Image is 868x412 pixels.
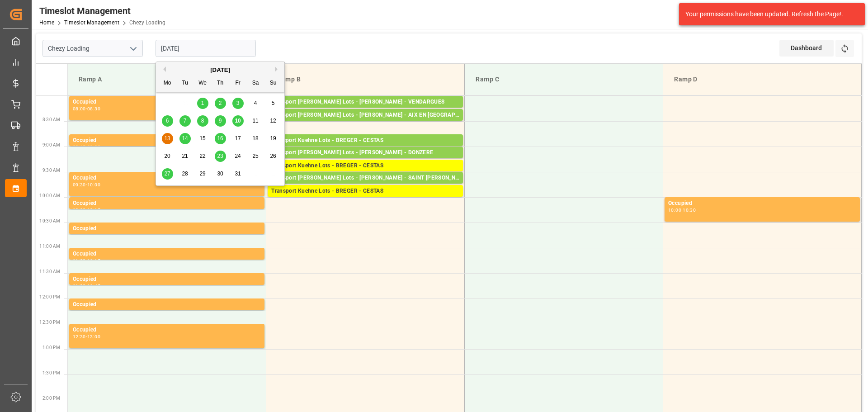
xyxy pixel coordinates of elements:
[87,208,100,212] div: 10:15
[42,40,143,57] input: Type to search/select
[235,118,241,124] span: 10
[250,151,261,162] div: Choose Saturday, October 25th, 2025
[73,284,86,288] div: 11:30
[86,233,87,237] div: -
[39,244,60,249] span: 11:00 AM
[217,135,223,142] span: 16
[86,145,87,149] div: -
[86,208,87,212] div: -
[272,100,275,106] span: 5
[252,118,258,124] span: 11
[232,168,244,180] div: Choose Friday, October 31st, 2025
[250,98,261,109] div: Choose Saturday, October 4th, 2025
[42,117,60,122] span: 8:30 AM
[42,370,60,375] span: 1:30 PM
[42,396,60,401] span: 2:00 PM
[779,40,834,57] div: Dashboard
[42,345,60,350] span: 1:00 PM
[86,309,87,313] div: -
[39,193,60,198] span: 10:00 AM
[681,208,683,212] div: -
[162,78,173,89] div: Mo
[271,183,459,190] div: Pallets: 4,TU: 56,City: [GEOGRAPHIC_DATA][PERSON_NAME],Arrival: [DATE] 00:00:00
[215,133,226,144] div: Choose Thursday, October 16th, 2025
[271,170,459,178] div: Pallets: 1,TU: 225,City: [GEOGRAPHIC_DATA],Arrival: [DATE] 00:00:00
[215,168,226,180] div: Choose Thursday, October 30th, 2025
[73,275,261,284] div: Occupied
[86,107,87,111] div: -
[215,78,226,89] div: Th
[156,40,256,57] input: DD-MM-YYYY
[73,107,86,111] div: 08:00
[685,9,852,19] div: Your permissions have been updated. Refresh the Page!.
[275,66,280,72] button: Next Month
[268,151,279,162] div: Choose Sunday, October 26th, 2025
[197,151,208,162] div: Choose Wednesday, October 22nd, 2025
[39,218,60,223] span: 10:30 AM
[215,115,226,127] div: Choose Thursday, October 9th, 2025
[472,71,656,88] div: Ramp C
[86,259,87,263] div: -
[235,135,241,142] span: 17
[73,208,86,212] div: 10:00
[232,78,244,89] div: Fr
[271,157,459,165] div: Pallets: 3,TU: 56,City: DONZERE,Arrival: [DATE] 00:00:00
[162,115,173,127] div: Choose Monday, October 6th, 2025
[270,135,276,142] span: 19
[232,98,244,109] div: Choose Friday, October 3rd, 2025
[87,145,100,149] div: 09:00
[42,142,60,147] span: 9:00 AM
[182,170,188,177] span: 28
[166,118,169,124] span: 6
[73,136,261,145] div: Occupied
[164,135,170,142] span: 13
[197,133,208,144] div: Choose Wednesday, October 15th, 2025
[182,153,188,159] span: 21
[87,107,100,111] div: 08:30
[73,259,86,263] div: 11:00
[73,309,86,313] div: 12:00
[179,78,191,89] div: Tu
[199,170,205,177] span: 29
[201,118,204,124] span: 8
[39,19,54,26] a: Home
[250,133,261,144] div: Choose Saturday, October 18th, 2025
[271,148,459,157] div: Transport [PERSON_NAME] Lots - [PERSON_NAME] - DONZERE
[64,19,119,26] a: Timeslot Management
[73,174,261,183] div: Occupied
[252,135,258,142] span: 18
[271,174,459,183] div: Transport [PERSON_NAME] Lots - [PERSON_NAME] - SAINT [PERSON_NAME] FALLAVIER
[87,335,100,339] div: 13:00
[184,118,187,124] span: 7
[86,335,87,339] div: -
[668,199,856,208] div: Occupied
[39,320,60,325] span: 12:30 PM
[271,145,459,153] div: Pallets: ,TU: 10,City: CESTAS,Arrival: [DATE] 00:00:00
[162,168,173,180] div: Choose Monday, October 27th, 2025
[250,115,261,127] div: Choose Saturday, October 11th, 2025
[271,196,459,204] div: Pallets: ,TU: 64,City: CESTAS,Arrival: [DATE] 00:00:00
[179,151,191,162] div: Choose Tuesday, October 21st, 2025
[75,71,259,88] div: Ramp A
[160,66,166,72] button: Previous Month
[271,136,459,145] div: Transport Kuehne Lots - BREGER - CESTAS
[219,118,222,124] span: 9
[156,66,284,75] div: [DATE]
[232,151,244,162] div: Choose Friday, October 24th, 2025
[179,168,191,180] div: Choose Tuesday, October 28th, 2025
[232,133,244,144] div: Choose Friday, October 17th, 2025
[219,100,222,106] span: 2
[271,98,459,107] div: Transport [PERSON_NAME] Lots - [PERSON_NAME] - VENDARGUES
[73,233,86,237] div: 10:30
[201,100,204,106] span: 1
[250,78,261,89] div: Sa
[162,133,173,144] div: Choose Monday, October 13th, 2025
[87,259,100,263] div: 11:15
[197,115,208,127] div: Choose Wednesday, October 8th, 2025
[73,300,261,309] div: Occupied
[215,98,226,109] div: Choose Thursday, October 2nd, 2025
[271,187,459,196] div: Transport Kuehne Lots - BREGER - CESTAS
[39,294,60,299] span: 12:00 PM
[197,98,208,109] div: Choose Wednesday, October 1st, 2025
[42,168,60,173] span: 9:30 AM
